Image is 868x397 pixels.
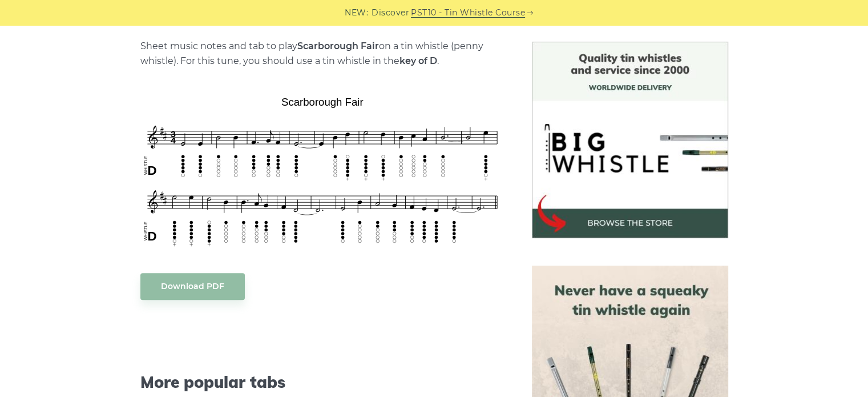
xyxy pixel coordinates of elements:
[372,6,409,19] span: Discover
[532,42,728,238] img: BigWhistle Tin Whistle Store
[345,6,368,19] span: NEW:
[140,372,504,392] span: More popular tabs
[399,55,437,66] strong: key of D
[140,92,504,250] img: Scarborough Fair Tin Whistle Tab & Sheet Music
[140,39,504,69] p: Sheet music notes and tab to play on a tin whistle (penny whistle). For this tune, you should use...
[411,6,525,19] a: PST10 - Tin Whistle Course
[140,273,245,300] a: Download PDF
[297,41,379,51] strong: Scarborough Fair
